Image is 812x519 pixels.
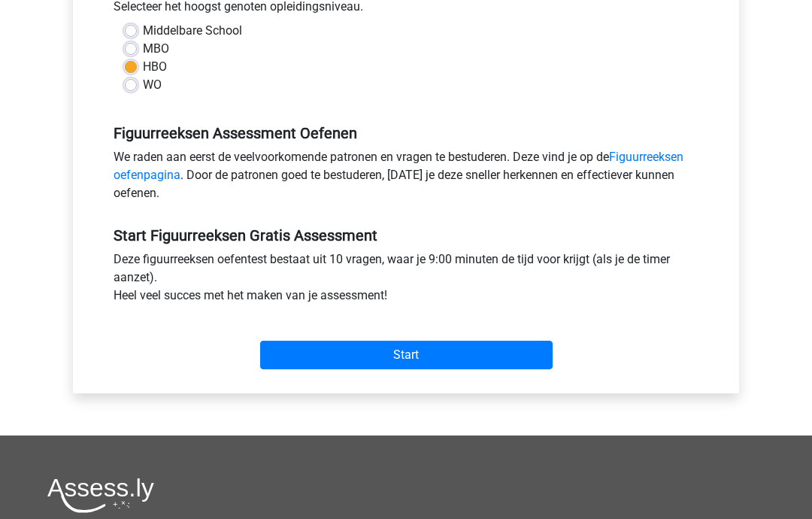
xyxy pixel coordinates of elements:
[47,478,154,513] img: Assessly logo
[114,124,698,142] h5: Figuurreeksen Assessment Oefenen
[143,76,162,94] label: WO
[102,250,710,311] div: Deze figuurreeksen oefentest bestaat uit 10 vragen, waar je 9:00 minuten de tijd voor krijgt (als...
[114,226,698,244] h5: Start Figuurreeksen Gratis Assessment
[102,148,710,208] div: We raden aan eerst de veelvoorkomende patronen en vragen te bestuderen. Deze vind je op de . Door...
[143,40,169,58] label: MBO
[143,58,167,76] label: HBO
[143,22,242,40] label: Middelbare School
[260,341,553,369] input: Start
